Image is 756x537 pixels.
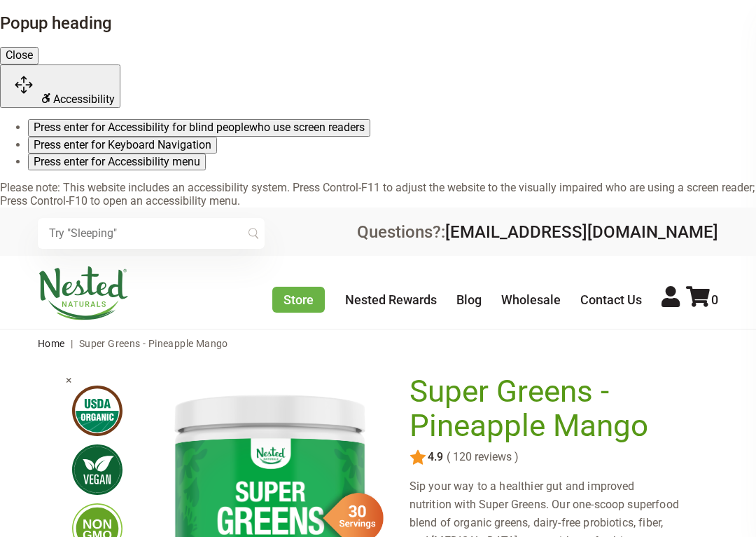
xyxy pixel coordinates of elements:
[72,444,122,495] img: vegan
[66,374,72,387] span: ×
[72,386,122,436] img: usdaorganic
[53,93,115,106] span: Accessibility
[445,222,718,242] a: [EMAIL_ADDRESS][DOMAIN_NAME]
[409,449,426,466] img: star.svg
[38,266,129,320] img: Nested Naturals
[28,137,217,154] button: Press enter for Keyboard Navigation
[272,287,325,313] a: Store
[38,338,65,349] a: Home
[79,338,228,349] span: Super Greens - Pineapple Mango
[443,451,519,463] span: ( 120 reviews )
[38,218,265,249] input: Try "Sleeping"
[426,451,443,463] span: 4.9
[28,154,206,170] button: Press enter for Accessibility menu
[28,119,370,136] button: Press enter for Accessibility for blind peoplewho use screen readers
[580,292,642,307] a: Contact Us
[501,292,561,307] a: Wholesale
[456,292,482,307] a: Blog
[711,292,718,307] span: 0
[357,224,718,240] div: Questions?:
[686,292,718,307] a: 0
[67,338,76,349] span: |
[409,374,683,444] h1: Super Greens - Pineapple Mango
[38,329,718,358] nav: breadcrumbs
[249,121,365,134] span: who use screen readers
[345,292,437,307] a: Nested Rewards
